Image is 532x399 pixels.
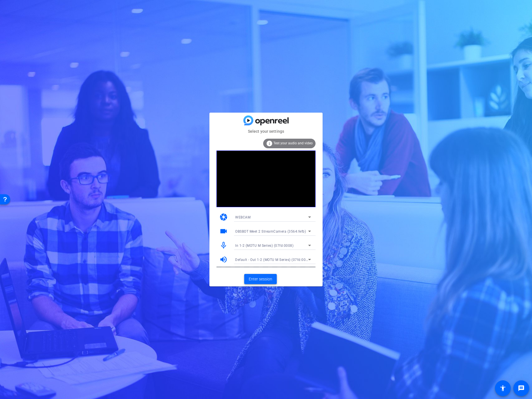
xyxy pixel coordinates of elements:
[499,385,506,392] mat-icon: accessibility
[219,255,228,264] mat-icon: volume_up
[235,244,293,248] span: In 1-2 (MOTU M Series) (07fd:0008)
[518,385,525,392] mat-icon: message
[219,227,228,235] mat-icon: videocam
[219,241,228,250] mat-icon: mic_none
[244,274,277,284] button: Enter session
[209,128,323,134] mat-card-subtitle: Select your settings
[273,141,313,145] span: Test your audio and video
[266,140,273,147] mat-icon: info
[219,213,228,221] mat-icon: camera
[235,257,311,262] span: Default - Out 1-2 (MOTU M Series) (07fd:0008)
[235,229,306,233] span: OBSBOT Meet 2 StreamCamera (3564:fefb)
[249,276,272,282] span: Enter session
[235,215,250,219] span: WEBCAM
[243,115,289,125] img: blue-gradient.svg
